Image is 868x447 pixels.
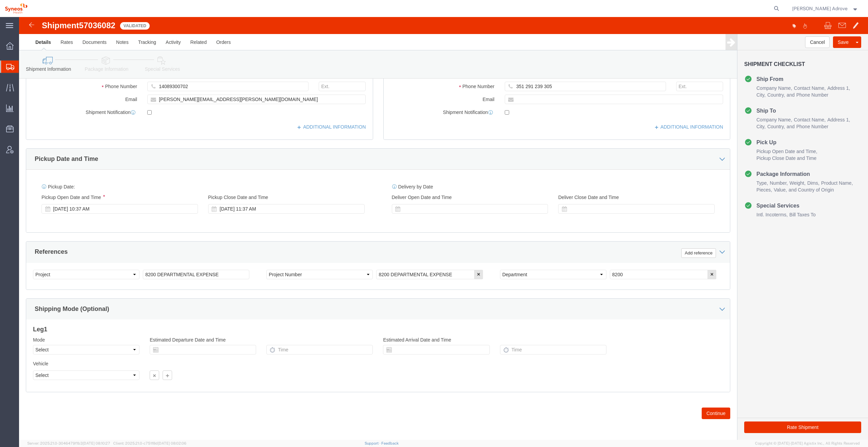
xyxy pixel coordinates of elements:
iframe: FS Legacy Container [19,17,868,440]
span: [DATE] 08:02:06 [158,441,186,445]
button: [PERSON_NAME] Adrove [792,4,859,13]
span: Client: 2025.21.0-c751f8d [113,441,186,445]
span: Irene Perez Adrove [792,5,848,12]
a: Support [365,441,382,445]
a: Feedback [381,441,399,445]
span: Server: 2025.21.0-3046479f1b3 [27,441,110,445]
span: [DATE] 08:10:27 [83,441,110,445]
span: Copyright © [DATE]-[DATE] Agistix Inc., All Rights Reserved [755,441,860,446]
img: logo [5,3,28,14]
